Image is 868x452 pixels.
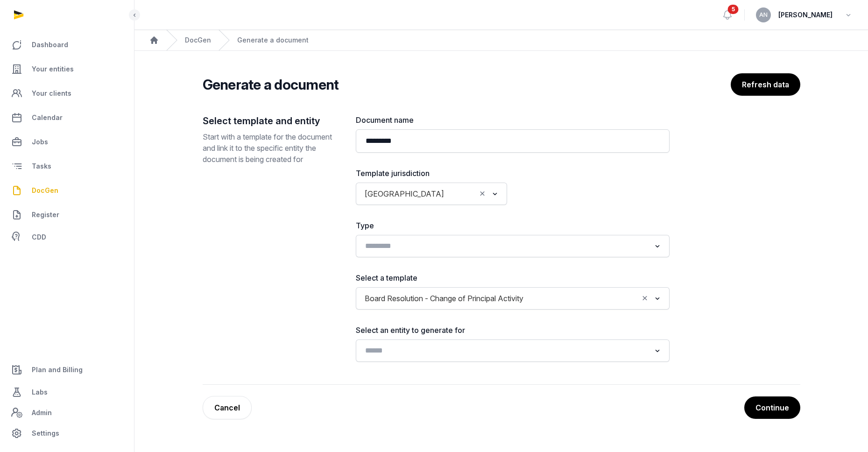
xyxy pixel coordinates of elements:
[360,290,665,307] div: Search for option
[32,209,59,220] span: Register
[7,381,127,403] a: Labs
[356,325,670,336] label: Select an entity to generate for
[478,187,487,200] button: Clear Selected
[203,76,339,93] h2: Generate a document
[32,64,74,75] span: Your entities
[360,185,502,202] div: Search for option
[7,228,127,247] a: CDD
[32,387,48,398] span: Labs
[7,58,127,80] a: Your entities
[32,407,52,418] span: Admin
[32,136,48,148] span: Jobs
[32,161,51,172] span: Tasks
[7,82,127,105] a: Your clients
[32,364,83,375] span: Plan and Billing
[362,292,526,305] span: Board Resolution - Change of Principal Activity
[356,168,507,179] label: Template jurisdiction
[778,9,833,21] span: [PERSON_NAME]
[641,292,649,305] button: Clear Selected
[7,179,127,202] a: DocGen
[7,359,127,381] a: Plan and Billing
[361,344,650,357] input: Search for option
[7,403,127,422] a: Admin
[756,7,771,22] button: AN
[203,396,252,419] a: Cancel
[32,185,58,196] span: DocGen
[134,30,868,51] nav: Breadcrumb
[360,238,665,254] div: Search for option
[32,232,46,243] span: CDD
[731,73,800,96] button: Refresh data
[203,114,341,127] h2: Select template and entity
[203,131,341,165] p: Start with a template for the document and link it to the specific entity the document is being c...
[744,396,800,419] button: Continue
[448,187,476,200] input: Search for option
[7,204,127,226] a: Register
[7,34,127,56] a: Dashboard
[356,114,670,126] label: Document name
[237,35,309,45] div: Generate a document
[362,187,446,200] span: [GEOGRAPHIC_DATA]
[7,155,127,177] a: Tasks
[360,342,665,359] div: Search for option
[32,39,68,50] span: Dashboard
[32,428,59,439] span: Settings
[7,106,127,129] a: Calendar
[528,292,638,305] input: Search for option
[356,220,670,231] label: Type
[759,12,768,18] span: AN
[356,272,670,283] label: Select a template
[185,35,211,45] a: DocGen
[7,131,127,153] a: Jobs
[728,5,739,14] span: 5
[32,112,63,123] span: Calendar
[32,88,71,99] span: Your clients
[7,422,127,445] a: Settings
[361,240,650,253] input: Search for option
